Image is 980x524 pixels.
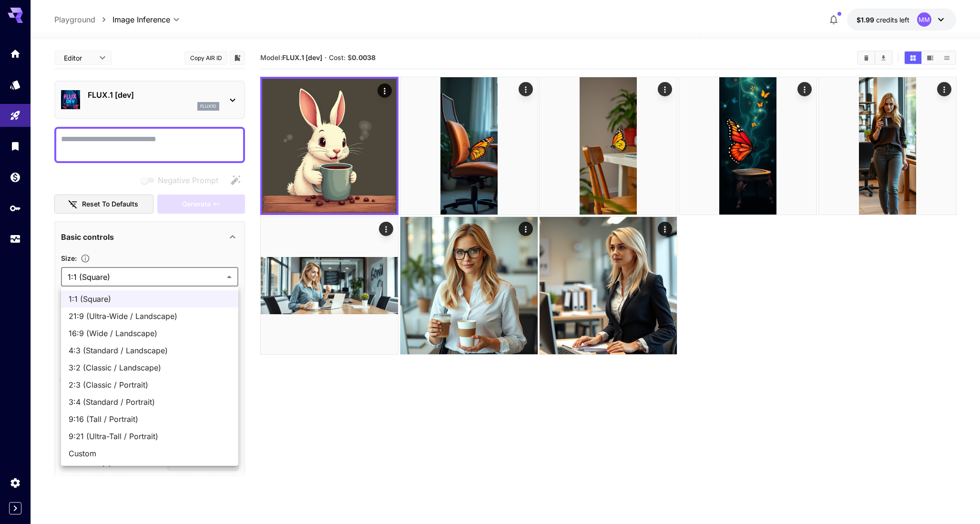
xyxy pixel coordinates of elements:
span: 3:4 (Standard / Portrait) [69,396,231,408]
span: 1:1 (Square) [69,293,231,305]
span: 2:3 (Classic / Portrait) [69,379,231,390]
span: 9:21 (Ultra-Tall / Portrait) [69,431,231,442]
span: Custom [69,448,231,459]
span: 4:3 (Standard / Landscape) [69,345,231,356]
span: 9:16 (Tall / Portrait) [69,413,231,425]
span: 3:2 (Classic / Landscape) [69,362,231,373]
span: 21:9 (Ultra-Wide / Landscape) [69,310,231,322]
span: 16:9 (Wide / Landscape) [69,328,231,339]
